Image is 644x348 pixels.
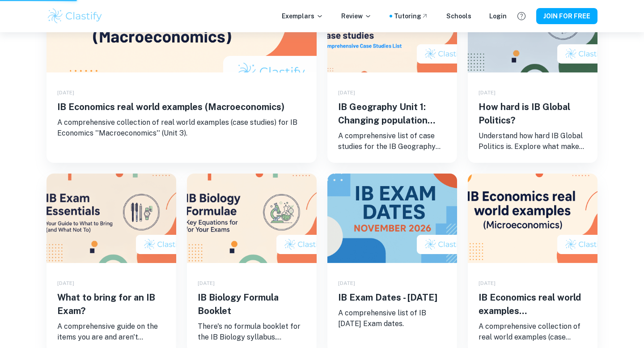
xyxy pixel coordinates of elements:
[327,174,457,263] img: IB Exam Dates - November 2026
[514,8,529,24] button: Help and Feedback
[479,131,587,152] p: Understand how hard IB Global Politics is. Explore what makes the course challenging, who is it s...
[47,7,103,25] img: Clastify logo
[198,279,306,287] div: [DATE]
[47,174,176,263] img: What to bring for an IB Exam?
[187,174,317,263] img: IB Biology Formula Booklet
[198,291,306,318] h5: IB Biology Formula Booklet
[489,11,507,21] a: Login
[57,89,306,97] div: [DATE]
[479,89,587,97] div: [DATE]
[57,117,306,139] p: A comprehensive collection of real world examples (case studies) for IB Economics ''Macroeconomic...
[57,291,165,318] h5: What to bring for an IB Exam?
[57,321,165,343] p: A comprehensive guide on the items you are and aren't permitted to bring to an IB Exam. Learn abo...
[341,11,372,21] p: Review
[338,89,446,97] div: [DATE]
[468,174,597,263] img: IB Economics real world examples (Microeconomics)
[198,321,306,343] p: There's no formula booklet for the IB Biology syllabus. Nevertheless, in this blog we'll provide ...
[479,100,587,127] h5: How hard is IB Global Politics?
[338,279,446,287] div: [DATE]
[536,8,597,24] button: JOIN FOR FREE
[338,100,446,127] h5: IB Geography Unit 1: Changing population case studies
[446,11,471,21] a: Schools
[479,321,587,343] p: A comprehensive collection of real world examples (case studies) for IB Economics ''Microeconomic...
[282,11,323,21] p: Exemplars
[394,11,428,21] a: Tutoring
[479,291,587,318] h5: IB Economics real world examples (Microeconomics)
[57,100,306,114] h5: IB Economics real world examples (Macroeconomics)
[338,291,446,304] h5: IB Exam Dates - [DATE]
[479,279,587,287] div: [DATE]
[338,308,446,329] p: A comprehensive list of IB [DATE] Exam dates.
[57,279,165,287] div: [DATE]
[338,131,446,152] p: A comprehensive list of case studies for the IB Geography Unit 1: Changing population.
